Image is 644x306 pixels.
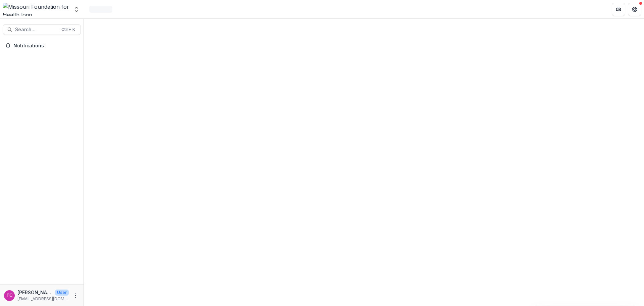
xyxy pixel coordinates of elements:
[87,4,115,14] nav: breadcrumb
[55,290,69,296] p: User
[628,3,641,16] button: Get Help
[17,289,52,296] p: [PERSON_NAME]
[612,3,625,16] button: Partners
[3,24,81,35] button: Search...
[3,40,81,51] button: Notifications
[13,43,78,49] span: Notifications
[60,26,76,33] div: Ctrl + K
[72,3,81,16] button: Open entity switcher
[6,293,12,298] div: Tori Cope
[15,27,57,33] span: Search...
[17,296,69,302] p: [EMAIL_ADDRESS][DOMAIN_NAME]
[71,292,79,300] button: More
[3,3,69,16] img: Missouri Foundation for Health logo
